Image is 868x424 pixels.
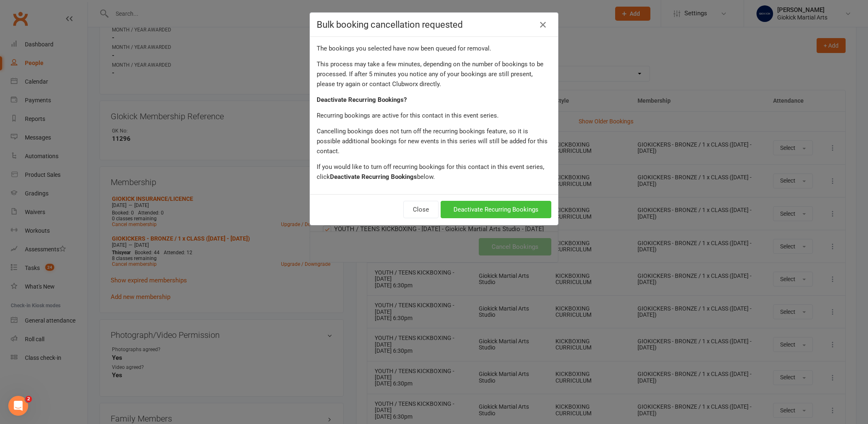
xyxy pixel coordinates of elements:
div: The bookings you selected have now been queued for removal. [317,43,551,53]
a: Close [536,18,550,31]
div: This process may take a few minutes, depending on the number of bookings to be processed. If afte... [317,59,551,89]
button: Close [403,201,439,218]
strong: Deactivate Recurring Bookings [330,173,417,181]
button: Deactivate Recurring Bookings [441,201,551,218]
div: Cancelling bookings does not turn off the recurring bookings feature, so it is possible additiona... [317,126,551,156]
div: Recurring bookings are active for this contact in this event series. [317,111,551,120]
div: If you would like to turn off recurring bookings for this contact in this event series, click below. [317,162,551,182]
strong: Deactivate Recurring Bookings? [317,96,407,104]
h4: Bulk booking cancellation requested [317,19,551,30]
iframe: Intercom live chat [8,396,28,416]
span: 2 [25,396,32,402]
